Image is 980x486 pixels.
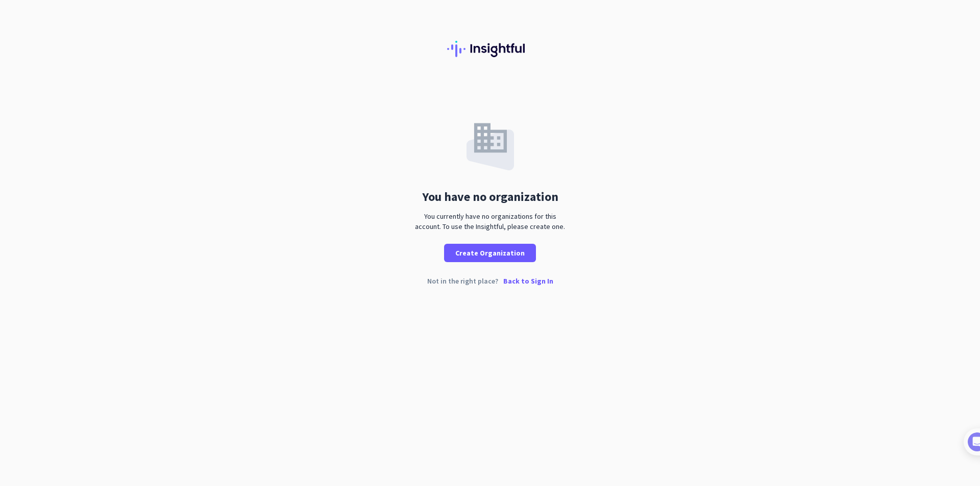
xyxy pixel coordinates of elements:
[503,277,553,285] p: Back to Sign In
[411,211,569,232] div: You currently have no organizations for this account. To use the Insightful, please create one.
[422,191,558,203] div: You have no organization
[455,248,525,258] span: Create Organization
[444,244,536,262] button: Create Organization
[447,41,533,57] img: Insightful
